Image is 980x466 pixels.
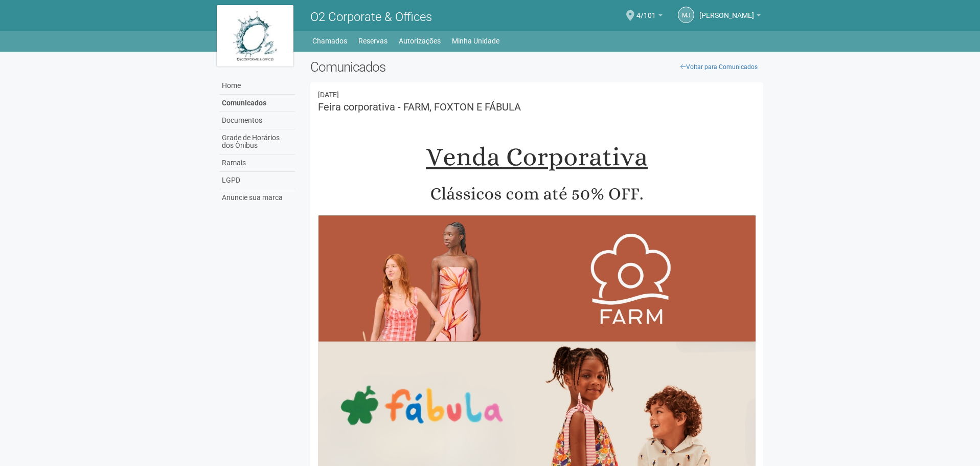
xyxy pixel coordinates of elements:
a: Comunicados [219,95,295,112]
a: MJ [678,7,694,23]
span: Marcelle Junqueiro [699,2,754,19]
img: logo.jpg [217,5,293,66]
a: Anuncie sua marca [219,189,295,206]
a: 4/101 [636,13,663,21]
span: O2 Corporate & Offices [310,10,432,24]
a: [PERSON_NAME] [699,13,761,21]
div: 10/09/2025 13:20 [318,90,756,99]
a: LGPD [219,172,295,189]
span: 4/101 [636,2,656,19]
h3: Feira corporativa - FARM, FOXTON E FÁBULA [318,102,756,112]
a: Home [219,77,295,95]
a: Reservas [358,34,388,48]
a: Documentos [219,112,295,129]
a: Ramais [219,154,295,172]
a: Chamados [312,34,347,48]
a: Minha Unidade [452,34,499,48]
a: Autorizações [399,34,441,48]
a: Grade de Horários dos Ônibus [219,129,295,154]
a: Voltar para Comunicados [675,59,763,75]
h2: Comunicados [310,59,764,75]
